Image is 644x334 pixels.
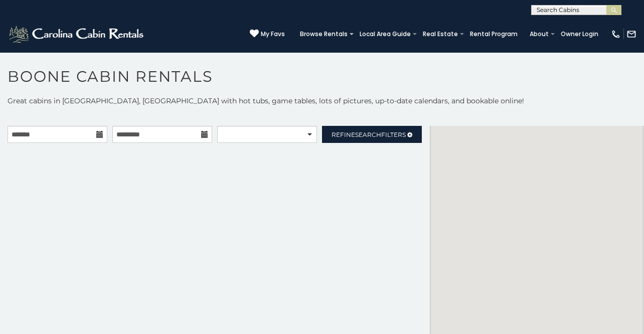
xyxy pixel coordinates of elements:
a: Rental Program [465,27,523,41]
a: Real Estate [418,27,463,41]
a: Local Area Guide [355,27,416,41]
a: Browse Rentals [295,27,353,41]
a: RefineSearchFilters [322,126,422,143]
span: My Favs [261,30,285,39]
img: White-1-2.png [8,24,146,44]
span: Search [355,131,381,138]
img: mail-regular-white.png [626,29,636,39]
a: About [525,27,554,41]
img: phone-regular-white.png [611,29,621,39]
a: Owner Login [556,27,603,41]
span: Refine Filters [332,131,406,138]
a: My Favs [250,29,285,39]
